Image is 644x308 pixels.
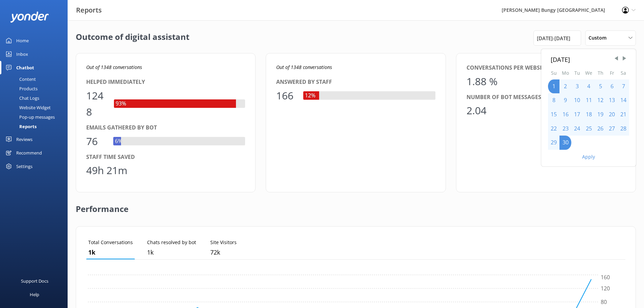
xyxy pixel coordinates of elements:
div: 49h 21m [86,162,127,179]
span: Custom [589,34,611,42]
div: Staff time saved [86,153,245,162]
i: Out of 1348 conversations [276,64,332,70]
div: Support Docs [21,274,48,288]
div: 12% [303,91,317,100]
div: Thu Sep 05 2024 [595,79,606,94]
span: Previous Month [613,55,620,62]
div: Mon Sep 23 2024 [559,122,571,136]
a: Website Widget [4,103,68,112]
div: Website Widget [4,103,51,112]
div: Tue Sep 17 2024 [571,108,583,122]
div: Fri Sep 27 2024 [606,122,618,136]
div: Mon Sep 16 2024 [559,108,571,122]
div: 2.04 [467,102,487,119]
abbr: Tuesday [574,70,580,76]
abbr: Friday [610,70,614,76]
i: Out of 1348 conversations [86,64,142,70]
div: Fri Sep 13 2024 [606,93,618,108]
div: Wed Sep 04 2024 [583,79,595,94]
abbr: Monday [562,70,569,76]
div: Thu Sep 12 2024 [595,93,606,108]
div: Fri Sep 20 2024 [606,108,618,122]
div: [DATE] [551,54,626,64]
div: Pop-up messages [4,112,55,122]
div: Conversations per website visitor [467,64,625,72]
div: Mon Sep 09 2024 [559,93,571,108]
div: Recommend [16,146,42,160]
p: Total Conversations [88,239,133,246]
div: Fri Sep 06 2024 [606,79,618,94]
div: Sun Sep 01 2024 [548,79,559,94]
p: 1,248 [147,247,196,257]
a: Pop-up messages [4,112,68,122]
div: Wed Sep 11 2024 [583,93,595,108]
p: Chats resolved by bot [147,239,196,246]
div: Answered by staff [276,78,435,87]
span: [DATE] - [DATE] [537,34,570,42]
p: Site Visitors [210,239,237,246]
div: Sun Sep 08 2024 [548,93,559,108]
a: Content [4,74,68,84]
abbr: Saturday [621,70,626,76]
div: 166 [276,88,296,104]
abbr: Wednesday [585,70,592,76]
div: 93% [114,99,128,108]
div: Sat Sep 14 2024 [618,93,629,108]
h2: Outcome of digital assistant [76,30,189,46]
tspan: 120 [601,285,610,292]
div: Tue Sep 03 2024 [571,79,583,94]
h2: Performance [76,192,128,219]
p: 1,348 [88,247,133,257]
div: Tue Sep 24 2024 [571,122,583,136]
div: Reports [4,122,37,131]
div: 1248 [86,88,107,120]
div: Home [16,34,29,47]
div: Chatbot [16,61,34,74]
div: Wed Sep 18 2024 [583,108,595,122]
abbr: Sunday [551,70,557,76]
abbr: Thursday [598,70,603,76]
div: Number of bot messages per conversation (avg.) [467,93,625,102]
div: Mon Sep 30 2024 [559,136,571,150]
div: Help [30,288,39,301]
a: Chat Logs [4,93,68,103]
div: Sat Sep 28 2024 [618,122,629,136]
div: 1.88 % [467,73,498,90]
div: Products [4,84,38,93]
div: Sat Sep 07 2024 [618,79,629,94]
div: Chat Logs [4,93,39,103]
p: 71,523 [210,247,237,257]
tspan: 160 [601,274,610,281]
div: 76 [86,133,106,149]
div: Sat Sep 21 2024 [618,108,629,122]
img: yonder-white-logo.png [10,11,49,23]
div: Settings [16,160,32,173]
a: Reports [4,122,68,131]
div: Sun Sep 15 2024 [548,108,559,122]
h3: Reports [76,5,102,16]
div: Thu Sep 19 2024 [595,108,606,122]
div: Mon Sep 02 2024 [559,79,571,94]
button: Apply [582,155,595,159]
div: Inbox [16,47,28,61]
span: Next Month [621,55,628,62]
div: Content [4,74,36,84]
div: Helped immediately [86,78,245,87]
div: Sun Sep 29 2024 [548,136,559,150]
div: Tue Sep 10 2024 [571,93,583,108]
div: Sun Sep 22 2024 [548,122,559,136]
a: Products [4,84,68,93]
div: Thu Sep 26 2024 [595,122,606,136]
div: Wed Sep 25 2024 [583,122,595,136]
tspan: 80 [601,298,607,306]
div: Emails gathered by bot [86,123,245,132]
div: 6% [113,137,124,146]
div: Reviews [16,133,32,146]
